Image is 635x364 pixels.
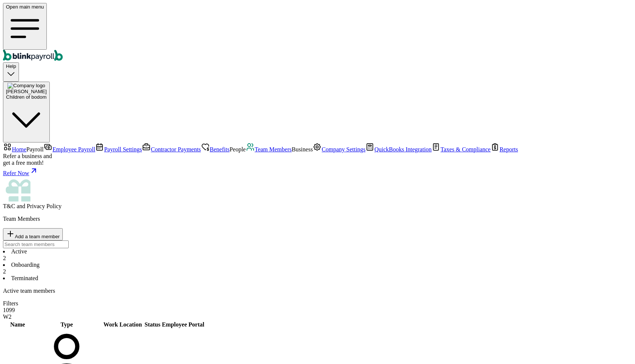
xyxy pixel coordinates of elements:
span: People [229,146,246,153]
span: Help [6,63,16,69]
th: Name [4,321,32,328]
span: Home [12,146,26,153]
a: Taxes & Compliance [432,146,491,153]
span: Privacy Policy [27,203,62,209]
nav: Global [3,3,632,62]
a: Payroll Settings [95,146,142,153]
span: Business [292,146,313,153]
li: Terminated [3,275,632,282]
a: Reports [491,146,518,153]
p: Active team members [3,288,632,294]
a: QuickBooks Integration [365,146,432,153]
button: Open main menu [3,3,47,50]
span: Reports [499,146,518,153]
iframe: Chat Widget [598,328,635,364]
span: W2 [3,314,12,320]
span: Open main menu [6,4,44,10]
th: Type [32,321,101,328]
button: Help [3,62,19,81]
li: Active [3,248,632,262]
a: Refer Now [3,166,632,177]
span: Payroll [26,146,43,153]
span: Benefits [210,146,229,153]
span: and [3,203,62,209]
span: QuickBooks Integration [374,146,432,153]
span: T&C [3,203,15,209]
span: Filters [3,300,18,306]
a: Benefits [201,146,229,153]
input: TextInput [3,240,69,248]
div: Refer a business and get a free month! [3,153,632,166]
span: Company Settings [322,146,365,153]
a: Contractor Payments [142,146,201,153]
span: Employee Portal [162,321,204,328]
span: Employee Payroll [52,146,95,153]
button: Company logo[PERSON_NAME]Children of bodom [3,82,50,143]
span: [PERSON_NAME] [6,89,47,94]
span: 2 [3,255,6,261]
th: Status [144,321,161,328]
span: 1099 [3,307,15,313]
span: Team Members [255,146,292,153]
a: Company Settings [313,146,365,153]
a: Employee Payroll [43,146,95,153]
th: Work Location [102,321,143,328]
span: Add a team member [15,234,60,239]
span: Taxes & Compliance [440,146,491,153]
span: 2 [3,268,6,275]
img: Company logo [7,83,45,89]
div: Children of bodom [6,94,47,100]
nav: Sidebar [3,142,632,210]
button: Add a team member [3,228,63,240]
a: Team Members [246,146,292,153]
a: Home [3,146,26,153]
li: Onboarding [3,262,632,275]
span: Contractor Payments [151,146,201,153]
span: Payroll Settings [104,146,142,153]
p: Team Members [3,216,632,222]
